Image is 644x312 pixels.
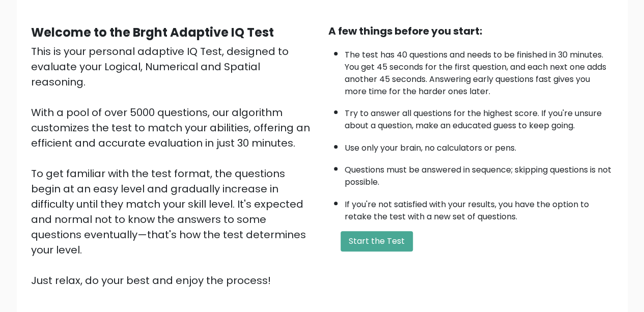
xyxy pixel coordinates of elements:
[345,159,613,188] li: Questions must be answered in sequence; skipping questions is not possible.
[345,102,613,132] li: Try to answer all questions for the highest score. If you're unsure about a question, make an edu...
[31,24,274,41] b: Welcome to the Brght Adaptive IQ Test
[341,231,413,251] button: Start the Test
[31,44,316,288] div: This is your personal adaptive IQ Test, designed to evaluate your Logical, Numerical and Spatial ...
[328,23,613,39] div: A few things before you start:
[345,193,613,223] li: If you're not satisfied with your results, you have the option to retake the test with a new set ...
[345,44,613,98] li: The test has 40 questions and needs to be finished in 30 minutes. You get 45 seconds for the firs...
[345,137,613,154] li: Use only your brain, no calculators or pens.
